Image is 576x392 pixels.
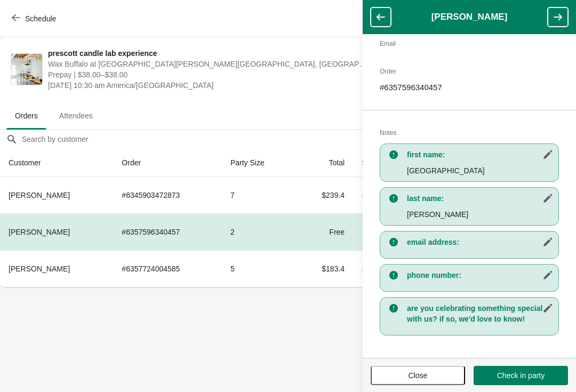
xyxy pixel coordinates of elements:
[21,130,576,149] input: Search by customer
[380,66,559,77] h2: Order
[48,69,371,80] span: Prepay | $38.00–$38.00
[222,149,295,177] th: Party Size
[9,265,70,273] span: [PERSON_NAME]
[6,106,46,125] span: Orders
[407,165,553,176] p: [GEOGRAPHIC_DATA]
[295,177,353,213] td: $239.4
[222,177,295,213] td: 7
[353,149,418,177] th: Status
[407,270,553,281] h3: phone number:
[407,303,553,324] h3: are you celebrating something special with us? if so, we'd love to know!
[407,149,553,160] h3: first name:
[407,193,553,204] h3: last name:
[295,149,353,177] th: Total
[113,250,222,287] td: # 6357724004585
[9,228,70,236] span: [PERSON_NAME]
[222,250,295,287] td: 5
[25,14,56,23] span: Schedule
[9,191,70,199] span: [PERSON_NAME]
[51,106,101,125] span: Attendees
[380,38,559,49] h2: Email
[391,12,548,22] h1: [PERSON_NAME]
[380,127,559,138] h2: Notes
[222,213,295,250] td: 2
[11,54,42,85] img: prescott candle lab experience
[380,82,559,93] p: # 6357596340457
[497,371,545,380] span: Check in party
[407,209,553,220] p: [PERSON_NAME]
[295,250,353,287] td: $183.4
[48,80,371,91] span: [DATE] 10:30 am America/[GEOGRAPHIC_DATA]
[5,9,65,28] button: Schedule
[409,371,428,380] span: Close
[48,48,371,59] span: prescott candle lab experience
[48,59,371,69] span: Wax Buffalo at [GEOGRAPHIC_DATA][PERSON_NAME][GEOGRAPHIC_DATA], [GEOGRAPHIC_DATA], [GEOGRAPHIC_DA...
[474,366,568,385] button: Check in party
[113,177,222,213] td: # 6345903472873
[113,213,222,250] td: # 6357596340457
[295,213,353,250] td: Free
[113,149,222,177] th: Order
[407,237,553,247] h3: email address:
[371,366,465,385] button: Close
